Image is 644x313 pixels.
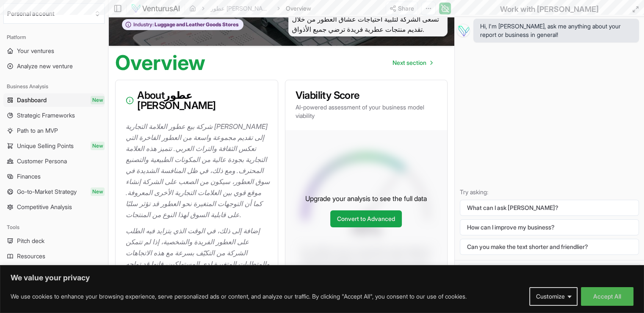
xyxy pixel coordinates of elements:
[305,193,427,204] p: Upgrade your analysis to see the full data
[392,59,426,67] span: Next section
[11,273,633,283] p: We value your privacy
[3,221,105,234] div: Tools
[296,103,437,120] p: AI-powered assessment of your business model viability
[3,59,105,73] a: Analyze new venture
[3,124,105,137] a: Path to an MVP
[17,187,77,196] span: Go-to-Market Strategy
[91,142,105,150] span: New
[3,154,105,168] a: Customer Persona
[460,200,639,216] button: What can I ask [PERSON_NAME]?
[3,170,105,183] a: Finances
[17,142,74,150] span: Unique Selling Points
[3,139,105,153] a: Unique Selling PointsNew
[296,90,437,101] h3: Viability Score
[17,172,41,181] span: Finances
[460,239,639,255] button: Can you make the text shorter and friendlier?
[115,53,205,73] h1: Overview
[17,62,73,70] span: Analyze new venture
[17,96,47,104] span: Dashboard
[91,187,105,196] span: New
[17,203,72,211] span: Competitive Analysis
[17,47,54,55] span: Your ventures
[3,109,105,122] a: Strategic Frameworks
[154,21,239,28] span: Luggage and Leather Goods Stores
[456,24,470,37] img: Vera
[91,96,105,104] span: New
[3,249,105,263] a: Resources
[3,93,105,107] a: DashboardNew
[330,210,402,227] a: Convert to Advanced
[17,111,75,120] span: Strategic Frameworks
[17,157,67,165] span: Customer Persona
[3,185,105,198] a: Go-to-Market StrategyNew
[17,252,45,260] span: Resources
[3,31,105,44] div: Platform
[126,225,271,280] p: إضافة إلى ذلك، في الوقت الذي يتزايد فيه الطلب على العطور الفريدة والشخصية، إذا لم تتمكن الشركة من...
[480,22,632,39] span: Hi, I'm [PERSON_NAME], ask me anything about your report or business in general!
[126,90,268,111] h3: About عطور [PERSON_NAME]
[529,287,578,306] button: Customize
[3,80,105,93] div: Business Analysis
[122,19,243,31] button: Industry:Luggage and Leather Goods Stores
[3,200,105,214] a: Competitive Analysis
[3,234,105,248] a: Pitch deck
[133,21,154,28] span: Industry:
[460,188,639,196] p: Try asking:
[581,287,633,306] button: Accept All
[386,54,439,71] nav: pagination
[17,126,58,135] span: Path to an MVP
[460,219,639,235] button: How can I improve my business?
[3,44,105,58] a: Your ventures
[386,54,439,71] a: Go to next page
[126,121,271,220] p: شركة بيع عطور العلامة التجارية [PERSON_NAME] إلى تقديم مجموعة واسعة من العطور الفاخرة التي تعكس ا...
[11,291,467,302] p: We use cookies to enhance your browsing experience, serve personalized ads or content, and analyz...
[17,237,44,245] span: Pitch deck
